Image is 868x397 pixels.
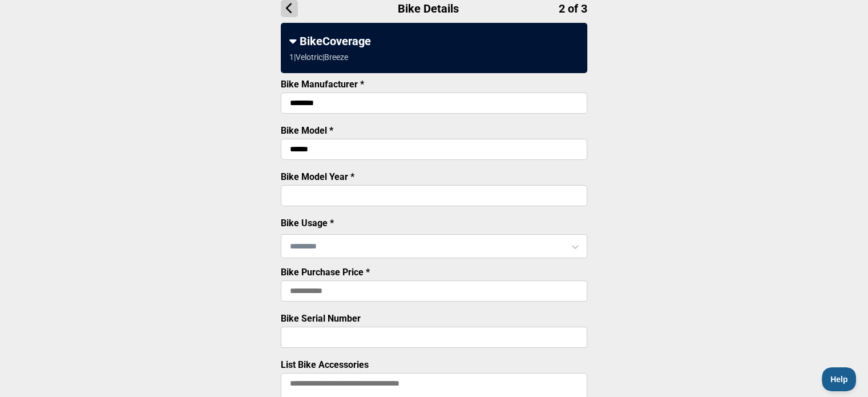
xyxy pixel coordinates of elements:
[281,171,354,182] label: Bike Model Year *
[281,218,334,228] label: Bike Usage *
[822,367,857,391] iframe: Toggle Customer Support
[281,313,361,324] label: Bike Serial Number
[289,34,579,48] div: BikeCoverage
[559,2,587,15] span: 2 of 3
[281,267,370,278] label: Bike Purchase Price *
[281,79,364,90] label: Bike Manufacturer *
[289,53,348,62] div: 1 | Velotric | Breeze
[281,125,333,136] label: Bike Model *
[281,359,369,370] label: List Bike Accessories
